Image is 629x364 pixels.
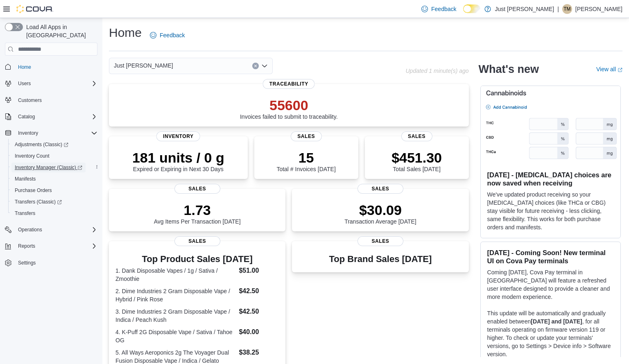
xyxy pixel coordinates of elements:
h3: Top Product Sales [DATE] [115,254,279,264]
span: Inventory [156,131,200,141]
img: Cova [16,5,53,13]
span: Home [15,61,97,72]
button: Customers [2,94,101,106]
button: Catalog [15,112,38,122]
a: Feedback [147,27,188,43]
span: Feedback [160,31,185,39]
dt: 3. Dime Industries 2 Gram Disposable Vape / Indica / Peach Kush [115,307,235,324]
span: Inventory Manager (Classic) [11,163,97,172]
span: Just [PERSON_NAME] [114,61,173,70]
p: Coming [DATE], Cova Pay terminal in [GEOGRAPHIC_DATA] will feature a refreshed user interface des... [487,268,614,301]
span: Customers [18,97,42,104]
button: Home [2,61,101,72]
button: Inventory [2,127,101,139]
button: Users [2,78,101,89]
h3: [DATE] - [MEDICAL_DATA] choices are now saved when receiving [487,171,614,187]
button: Inventory Count [8,150,101,162]
p: 1.73 [154,202,241,218]
p: Just [PERSON_NAME] [495,4,554,14]
span: Purchase Orders [11,185,97,195]
span: Sales [174,236,220,246]
span: Settings [18,260,36,266]
span: Adjustments (Classic) [11,140,97,149]
dd: $40.00 [239,327,279,337]
h2: What's new [479,63,539,76]
dd: $42.50 [239,286,279,296]
div: Total Sales [DATE] [391,149,442,172]
p: [PERSON_NAME] [575,4,622,14]
span: Reports [18,243,35,249]
button: Reports [2,240,101,252]
a: Feedback [418,1,459,17]
a: Transfers (Classic) [11,197,65,207]
span: Users [15,79,97,88]
h3: [DATE] - Coming Soon! New terminal UI on Cova Pay terminals [487,249,614,265]
button: Reports [15,241,38,251]
a: Inventory Manager (Classic) [8,162,101,173]
p: We've updated product receiving so your [MEDICAL_DATA] choices (like THCa or CBG) stay visible fo... [487,190,614,231]
span: Inventory [15,128,97,138]
a: Home [15,62,34,72]
a: Transfers (Classic) [8,196,101,208]
span: Sales [357,236,403,246]
span: Adjustments (Classic) [15,141,68,148]
a: Manifests [11,174,39,184]
h1: Home [109,25,142,41]
span: Catalog [18,113,35,120]
a: Inventory Manager (Classic) [11,163,86,172]
span: Sales [401,131,432,141]
dd: $38.25 [239,348,279,357]
span: Catalog [15,112,97,122]
input: Dark Mode [463,5,480,13]
dt: 2. Dime Industries 2 Gram Disposable Vape / Hybrid / Pink Rose [115,287,235,303]
span: Purchase Orders [15,187,52,194]
span: Inventory [18,130,38,136]
button: Operations [15,225,45,235]
span: Inventory Count [11,151,97,161]
span: Transfers [15,210,35,217]
p: This update will be automatically and gradually enabled between , for all terminals operating on ... [487,309,614,358]
svg: External link [618,68,622,72]
span: TM [563,4,570,14]
span: Transfers (Classic) [11,197,97,207]
span: Transfers (Classic) [15,199,62,205]
div: Expired or Expiring in Next 30 Days [132,149,224,172]
a: Customers [15,95,45,105]
button: Open list of options [261,63,268,69]
div: Avg Items Per Transaction [DATE] [154,202,241,225]
button: Clear input [252,63,259,69]
a: Adjustments (Classic) [8,139,101,150]
p: 15 [276,149,335,166]
p: | [557,4,559,14]
a: Inventory Count [11,151,53,161]
strong: [DATE] and [DATE] [531,318,582,325]
div: Tiffani Martinez [562,4,572,14]
a: View allExternal link [596,66,622,72]
span: Manifests [15,176,36,182]
a: Settings [15,258,39,268]
div: Transaction Average [DATE] [344,202,416,225]
button: Catalog [2,111,101,122]
div: Invoices failed to submit to traceability. [240,97,338,120]
span: Home [18,64,31,70]
dd: $42.50 [239,307,279,317]
dt: 1. Dank Disposable Vapes / 1g / Sativa / Zmoothie [115,267,235,283]
span: Sales [291,131,322,141]
div: Total # Invoices [DATE] [276,149,335,172]
span: Customers [15,95,97,105]
span: Users [18,80,31,87]
a: Purchase Orders [11,185,55,195]
span: Operations [18,226,42,233]
button: Inventory [15,128,41,138]
button: Purchase Orders [8,185,101,196]
h3: Top Brand Sales [DATE] [329,254,432,264]
button: Users [15,79,34,88]
p: $451.30 [391,149,442,166]
span: Operations [15,225,97,235]
span: Sales [174,184,220,194]
a: Adjustments (Classic) [11,140,72,149]
button: Settings [2,257,101,269]
span: Feedback [431,5,456,13]
span: Inventory Manager (Classic) [15,164,82,171]
a: Transfers [11,208,38,218]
